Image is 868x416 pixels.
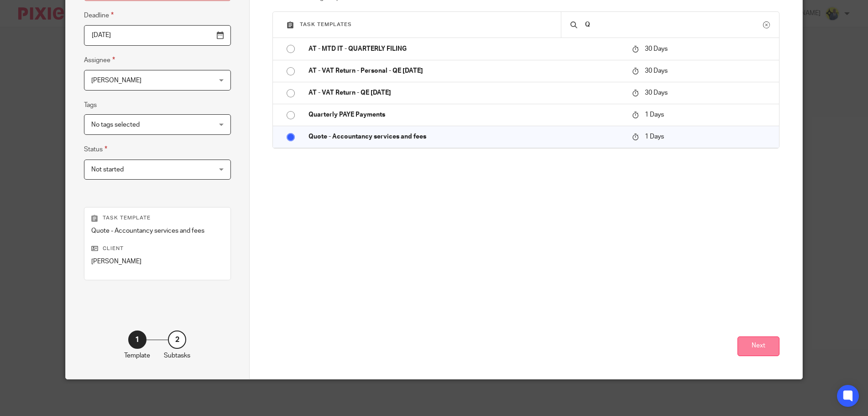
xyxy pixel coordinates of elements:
span: Task templates [300,22,352,27]
p: AT - VAT Return - QE [DATE] [309,88,622,97]
p: Quote - Accountancy services and fees [91,226,224,235]
label: Deadline [84,10,114,21]
p: Subtasks [164,351,190,360]
span: 1 Days [645,133,664,140]
span: [PERSON_NAME] [91,77,141,84]
p: AT - MTD IT - QUARTERLY FILING [309,44,622,53]
p: Client [91,245,224,252]
p: Task template [91,214,224,222]
span: 1 Days [645,112,664,118]
p: Quote - Accountancy services and fees [309,132,622,141]
span: 30 Days [645,46,668,52]
input: Search... [584,20,763,30]
label: Status [84,144,107,155]
div: 2 [168,331,186,349]
p: Quarterly PAYE Payments [309,110,622,119]
span: No tags selected [91,122,140,128]
p: [PERSON_NAME] [91,257,224,266]
p: Template [124,351,150,360]
p: AT - VAT Return - Personal - QE [DATE] [309,66,622,75]
input: Pick a date [84,25,231,46]
span: 30 Days [645,68,668,74]
label: Assignee [84,55,115,65]
label: Tags [84,101,97,110]
div: 1 [128,331,146,349]
span: Not started [91,166,124,173]
span: 30 Days [645,90,668,96]
button: Next [737,336,779,356]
